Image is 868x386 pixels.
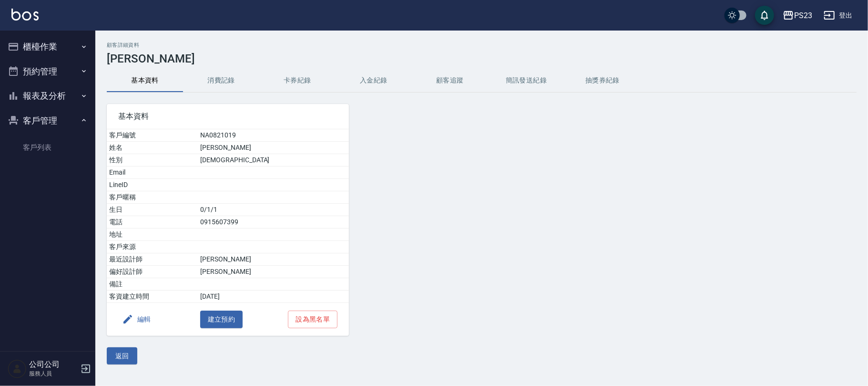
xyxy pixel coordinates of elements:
img: Logo [11,9,39,21]
td: 性別 [107,154,198,167]
button: 返回 [107,347,137,365]
td: 電話 [107,216,198,229]
a: 客戶列表 [4,136,92,158]
button: 消費記錄 [183,69,259,92]
button: 顧客追蹤 [412,69,488,92]
button: save [755,6,774,25]
td: [PERSON_NAME] [198,253,349,266]
td: 備註 [107,278,198,291]
button: 建立預約 [200,311,243,328]
td: LineID [107,179,198,191]
td: [DATE] [198,291,349,303]
div: PS23 [794,10,812,21]
td: 客戶暱稱 [107,191,198,204]
span: 基本資料 [118,112,337,121]
button: 簡訊發送紀錄 [488,69,564,92]
img: Person [8,359,27,378]
h5: 公司公司 [29,360,78,369]
td: 0/1/1 [198,204,349,216]
td: 姓名 [107,142,198,154]
button: 設為黑名單 [288,311,337,328]
button: 預約管理 [4,59,92,84]
td: 客資建立時間 [107,291,198,303]
td: 客戶編號 [107,129,198,142]
button: 抽獎券紀錄 [564,69,641,92]
button: PS23 [779,6,816,25]
td: 最近設計師 [107,253,198,266]
td: 客戶來源 [107,241,198,253]
td: 生日 [107,204,198,216]
td: [PERSON_NAME] [198,266,349,278]
p: 服務人員 [29,369,78,378]
button: 編輯 [118,311,155,328]
button: 客戶管理 [4,108,92,133]
td: [PERSON_NAME] [198,142,349,154]
button: 報表及分析 [4,83,92,108]
td: 0915607399 [198,216,349,229]
button: 櫃檯作業 [4,34,92,59]
td: Email [107,167,198,179]
h3: [PERSON_NAME] [107,52,857,65]
td: NA0821019 [198,129,349,142]
td: 地址 [107,229,198,241]
h2: 顧客詳細資料 [107,42,857,48]
td: [DEMOGRAPHIC_DATA] [198,154,349,167]
button: 卡券紀錄 [259,69,336,92]
button: 基本資料 [107,69,183,92]
button: 入金紀錄 [336,69,412,92]
td: 偏好設計師 [107,266,198,278]
button: 登出 [820,7,857,24]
